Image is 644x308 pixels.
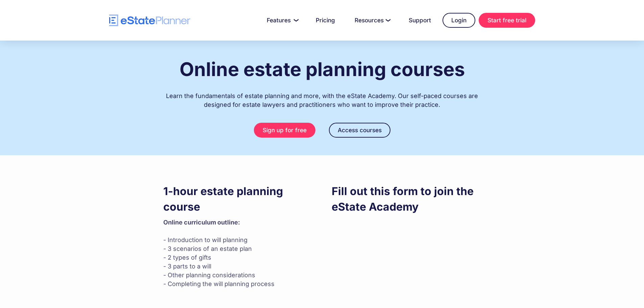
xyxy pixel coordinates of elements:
[332,184,481,215] h3: Fill out this form to join the eState Academy
[163,184,313,215] h3: 1-hour estate planning course
[254,123,315,138] a: Sign up for free
[329,123,390,138] a: Access courses
[347,14,397,27] a: Resources
[308,14,343,27] a: Pricing
[163,85,481,109] div: Learn the fundamentals of estate planning and more, with the eState Academy. Our self-paced cours...
[401,14,439,27] a: Support
[163,218,313,288] p: - Introduction to will planning - 3 scenarios of an estate plan - 2 types of gifts - 3 parts to a...
[163,219,240,226] strong: Online curriculum outline: ‍
[109,15,190,26] a: home
[180,59,465,80] h1: Online estate planning courses
[479,13,535,28] a: Start free trial
[259,14,304,27] a: Features
[443,13,475,28] a: Login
